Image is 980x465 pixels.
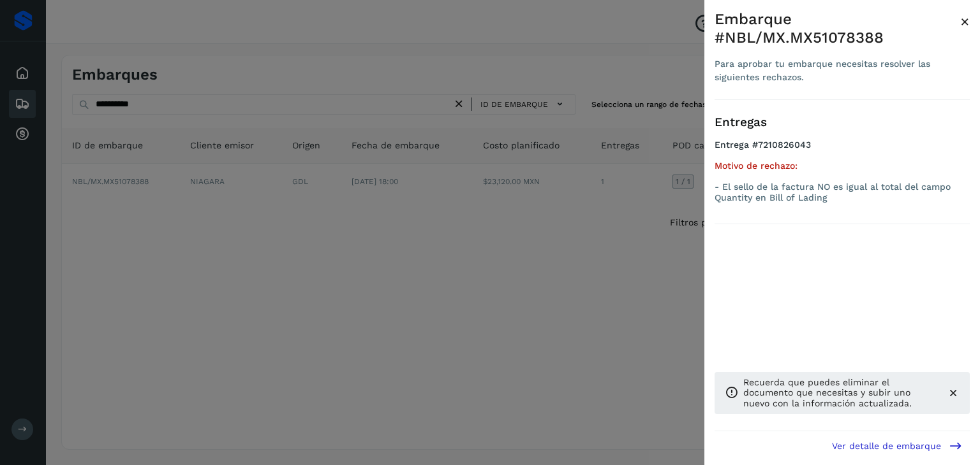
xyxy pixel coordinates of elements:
div: Embarque #NBL/MX.MX51078388 [715,10,960,47]
span: × [960,13,970,31]
span: Ver detalle de embarque [832,441,941,450]
button: Ver detalle de embarque [824,431,970,460]
div: Para aprobar tu embarque necesitas resolver las siguientes rechazos. [715,57,960,84]
h4: Entrega #7210826043 [715,139,970,161]
p: - El sello de la factura NO es igual al total del campo Quantity en Bill of Lading [715,182,970,203]
h5: Motivo de rechazo: [715,161,970,171]
p: Recuerda que puedes eliminar el documento que necesitas y subir uno nuevo con la información actu... [743,377,937,409]
button: Close [960,10,970,33]
h3: Entregas [715,115,970,130]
